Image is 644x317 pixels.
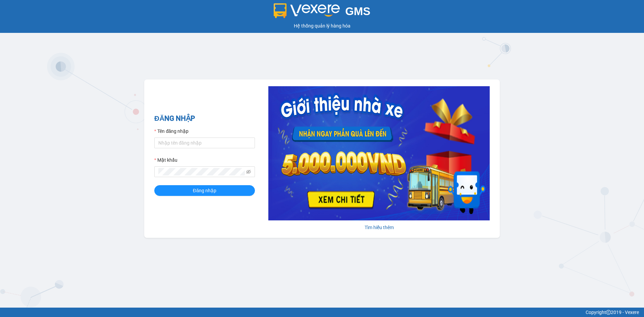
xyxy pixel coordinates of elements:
span: GMS [345,5,370,17]
h2: ĐĂNG NHẬP [154,113,255,124]
label: Mật khẩu [154,156,177,164]
label: Tên đăng nhập [154,127,189,135]
div: Copyright 2019 - Vexere [5,309,639,316]
div: Tìm hiểu thêm [268,224,490,231]
span: Đăng nhập [193,187,216,194]
span: copyright [606,310,611,315]
img: logo 2 [274,3,340,18]
img: banner-0 [268,86,490,220]
input: Mật khẩu [158,168,245,175]
span: eye-invisible [246,169,251,174]
input: Tên đăng nhập [154,138,255,148]
a: GMS [274,10,371,15]
div: Hệ thống quản lý hàng hóa [2,22,642,30]
button: Đăng nhập [154,185,255,196]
